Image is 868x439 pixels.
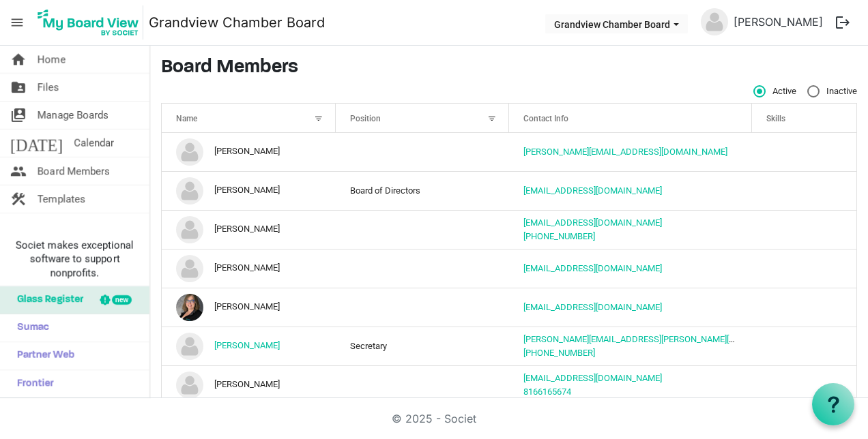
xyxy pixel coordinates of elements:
img: no-profile-picture.svg [176,138,203,166]
span: Contact Info [523,114,568,123]
span: home [10,46,27,73]
span: Inactive [807,85,857,97]
img: no-profile-picture.svg [176,333,203,360]
td: John Maloney is template cell column header Name [162,365,336,404]
img: My Board View Logo [33,5,143,40]
span: Skills [766,114,785,123]
td: cgungor@grandview.org is template cell column header Contact Info [509,249,752,288]
img: no-profile-picture.svg [176,255,203,282]
a: [PERSON_NAME] [214,341,280,351]
td: cscoma@grandviewmochamber.com is template cell column header Contact Info [509,288,752,327]
img: no-profile-picture.svg [176,372,203,399]
a: [EMAIL_ADDRESS][DOMAIN_NAME] [523,263,662,273]
td: column header Position [336,210,510,249]
td: Ailene Davis is template cell column header Name [162,133,336,171]
td: Chelsea Scoma is template cell column header Name [162,288,336,327]
td: is template cell column header Skills [752,288,856,327]
a: [PERSON_NAME][EMAIL_ADDRESS][DOMAIN_NAME] [523,147,727,157]
a: [EMAIL_ADDRESS][DOMAIN_NAME] [523,217,662,228]
td: is template cell column header Skills [752,365,856,404]
td: Board of Directors column header Position [336,171,510,210]
span: Sumac [10,314,49,342]
td: is template cell column header Skills [752,133,856,171]
div: new [112,295,132,305]
td: Cemal Gungor is template cell column header Name [162,249,336,288]
td: ailene@jansanpro.com is template cell column header Contact Info [509,133,752,171]
span: Files [38,74,59,101]
img: no-profile-picture.svg [176,216,203,243]
td: jmaloney@grandview.org8166165674 is template cell column header Contact Info [509,365,752,404]
td: column header Position [336,288,510,327]
button: logout [828,8,857,37]
td: Mystudioplush@gmail.com is template cell column header Contact Info [509,171,752,210]
span: Calendar [74,130,114,157]
span: Societ makes exceptional software to support nonprofits. [6,239,143,279]
span: Name [176,114,197,123]
span: Manage Boards [38,102,108,129]
td: corey koca is template cell column header Name [162,327,336,365]
span: menu [4,10,30,35]
span: Home [38,46,66,73]
span: switch_account [10,102,27,129]
a: [PERSON_NAME] [728,8,828,35]
span: Board Members [38,157,110,185]
img: no-profile-picture.svg [701,8,728,35]
td: Brittany Kimble is template cell column header Name [162,171,336,210]
span: Partner Web [10,342,74,369]
span: Glass Register [10,286,83,314]
span: Frontier [10,370,54,397]
img: no-profile-picture.svg [176,177,203,205]
td: is template cell column header Skills [752,210,856,249]
td: is template cell column header Skills [752,249,856,288]
a: [EMAIL_ADDRESS][DOMAIN_NAME] [523,185,662,196]
a: 8166165674 [523,387,571,397]
img: xwigONsaSVrXHT-P3hPiZpes7_RGi12fsicrF88tKTcz4a43CK73t5Nsk3bCzs-bzUMko02-NsDJwRVxBwrNBg_thumb.png [176,294,203,321]
span: people [10,157,27,185]
td: column header Position [336,365,510,404]
td: is template cell column header Skills [752,327,856,365]
td: is template cell column header Skills [752,171,856,210]
span: Active [753,85,796,97]
a: Grandview Chamber Board [149,9,325,36]
span: [DATE] [10,130,63,157]
a: [EMAIL_ADDRESS][DOMAIN_NAME] [523,373,662,383]
h3: Board Members [161,57,857,80]
button: Grandview Chamber Board dropdownbutton [545,14,688,33]
td: csherer@kcnsc.doe.gov816-401-7487 is template cell column header Contact Info [509,210,752,249]
a: [PHONE_NUMBER] [523,231,595,241]
td: Carrie Sherer is template cell column header Name [162,210,336,249]
a: [PERSON_NAME][EMAIL_ADDRESS][PERSON_NAME][DOMAIN_NAME] [523,334,793,344]
a: © 2025 - Societ [392,412,476,425]
span: Position [350,114,381,123]
span: construction [10,185,27,213]
td: corey.koca@spireenergy.com816-833-9193 is template cell column header Contact Info [509,327,752,365]
a: My Board View Logo [33,5,149,40]
span: Templates [38,185,85,213]
td: column header Position [336,249,510,288]
span: folder_shared [10,74,27,101]
td: Secretary column header Position [336,327,510,365]
td: column header Position [336,133,510,171]
a: [PHONE_NUMBER] [523,348,595,358]
a: [EMAIL_ADDRESS][DOMAIN_NAME] [523,302,662,312]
